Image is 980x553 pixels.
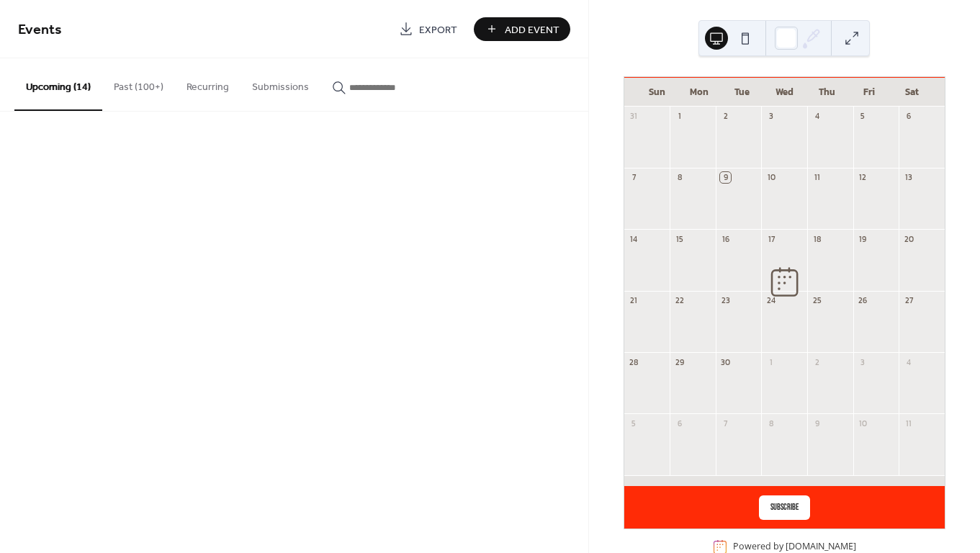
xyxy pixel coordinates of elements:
[721,78,763,107] div: Tue
[903,172,914,183] div: 13
[858,356,868,367] div: 3
[765,295,776,306] div: 24
[505,22,559,37] span: Add Event
[812,233,822,244] div: 18
[102,58,175,109] button: Past (100+)
[786,541,856,553] a: [DOMAIN_NAME]
[858,172,868,183] div: 12
[419,22,457,37] span: Export
[812,356,822,367] div: 2
[812,172,822,183] div: 11
[763,78,806,107] div: Wed
[240,58,320,109] button: Submissions
[720,233,731,244] div: 16
[812,295,822,306] div: 25
[674,356,685,367] div: 29
[720,111,731,122] div: 2
[812,418,822,428] div: 9
[629,111,639,122] div: 31
[848,78,891,107] div: Fri
[765,111,776,122] div: 3
[858,111,868,122] div: 5
[629,418,639,428] div: 5
[674,233,685,244] div: 15
[720,418,731,428] div: 7
[629,356,639,367] div: 28
[891,78,933,107] div: Sat
[175,58,240,109] button: Recurring
[720,356,731,367] div: 30
[18,16,62,44] span: Events
[765,356,776,367] div: 1
[903,418,914,428] div: 11
[765,233,776,244] div: 17
[674,418,685,428] div: 6
[674,172,685,183] div: 8
[765,172,776,183] div: 10
[806,78,848,107] div: Thu
[903,111,914,122] div: 6
[636,78,678,107] div: Sun
[629,172,639,183] div: 7
[858,418,868,428] div: 10
[678,78,721,107] div: Mon
[765,418,776,428] div: 8
[903,295,914,306] div: 27
[629,233,639,244] div: 14
[720,172,731,183] div: 9
[903,233,914,244] div: 20
[858,295,868,306] div: 26
[474,17,570,41] button: Add Event
[759,495,810,520] button: Subscribe
[629,295,639,306] div: 21
[858,233,868,244] div: 19
[812,111,822,122] div: 4
[733,541,856,553] div: Powered by
[388,17,468,41] a: Export
[903,356,914,367] div: 4
[674,295,685,306] div: 22
[674,111,685,122] div: 1
[14,58,102,111] button: Upcoming (14)
[720,295,731,306] div: 23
